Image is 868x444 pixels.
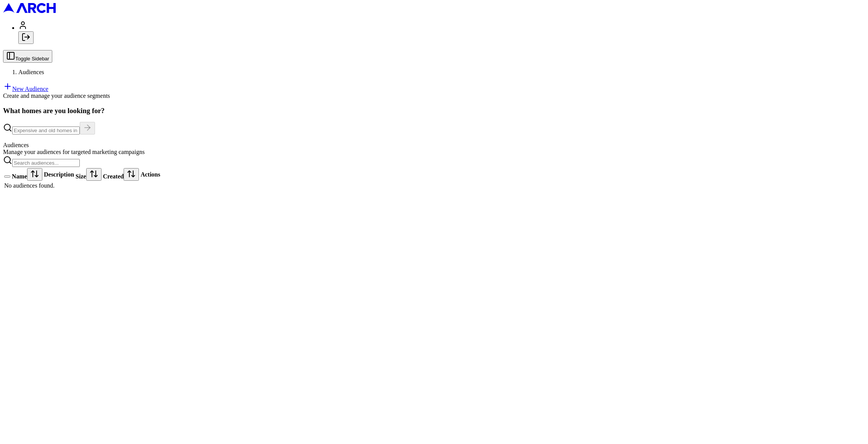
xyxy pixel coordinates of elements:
button: Toggle Sidebar [3,50,52,63]
th: Description [43,168,74,181]
button: Log out [18,31,34,44]
a: New Audience [3,86,48,92]
div: Manage your audiences for targeted marketing campaigns [3,149,865,156]
div: Created [103,168,139,181]
div: Size [76,168,101,181]
div: Create and manage your audience segments [3,92,865,99]
h3: What homes are you looking for? [3,107,865,115]
span: Audiences [18,69,44,75]
div: Audiences [3,142,865,149]
td: No audiences found. [4,182,161,190]
nav: breadcrumb [3,69,865,76]
span: Toggle Sidebar [15,56,49,62]
th: Actions [140,168,161,181]
input: Expensive and old homes in greater SF Bay Area [12,126,80,134]
div: Name [12,168,42,181]
input: Search audiences... [12,159,80,167]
